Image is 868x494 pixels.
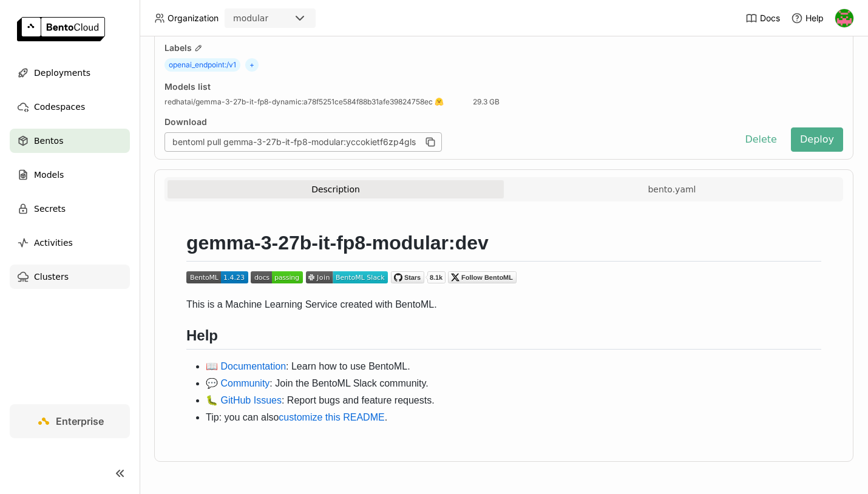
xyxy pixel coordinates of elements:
[186,231,821,262] h1: gemma-3-27b-it-fp8-modular:dev
[164,132,442,152] div: bentoml pull gemma-3-27b-it-fp8-modular:yccokietf6zp4gls
[34,134,63,148] span: Bentos
[835,9,853,27] img: Eve Weinberg
[17,17,105,41] img: logo
[164,58,240,72] span: openai_endpoint : /v1
[164,97,500,107] a: redhatai/gemma-3-27b-it-fp8-dynamic:a78f5251ce584f88b31afe39824758echuggingface29.3 GB
[206,378,270,388] a: 💬 Community
[164,117,731,127] div: Download
[186,327,821,350] h2: Help
[434,96,445,107] img: Hugging Face
[10,129,130,153] a: Bentos
[270,13,271,25] input: Selected modular.
[34,269,69,284] span: Clusters
[10,197,130,221] a: Secrets
[245,58,259,72] span: +
[168,180,504,198] button: Description
[306,271,388,283] img: join_slack
[206,410,821,425] li: Tip: you can also .
[56,415,104,427] span: Enterprise
[233,12,268,24] div: modular
[504,180,840,198] button: bento.yaml
[473,97,500,107] span: 29.3 GB
[745,12,780,24] a: Docs
[10,231,130,255] a: Activities
[805,13,824,24] span: Help
[391,271,446,283] img: BentoML GitHub Repo
[186,271,248,283] img: pypi_status
[34,201,66,216] span: Secrets
[164,81,211,92] div: Models list
[34,100,85,114] span: Codespaces
[736,127,786,152] button: Delete
[168,13,219,24] span: Organization
[10,61,130,85] a: Deployments
[186,297,821,312] p: This is a Machine Learning Service created with BentoML.
[10,95,130,119] a: Codespaces
[164,97,444,107] span: redhatai/gemma-3-27b-it-fp8-dynamic : a78f5251ce584f88b31afe39824758ec
[10,163,130,187] a: Models
[10,404,130,438] a: Enterprise
[279,412,384,422] a: customize this README
[251,271,303,283] img: documentation_status
[791,12,824,24] div: Help
[206,359,821,374] li: : Learn how to use BentoML.
[164,42,843,53] div: Labels
[206,395,282,405] a: 🐛 GitHub Issues
[206,361,286,371] a: 📖 Documentation
[760,13,780,24] span: Docs
[34,167,64,182] span: Models
[206,393,821,408] li: : Report bugs and feature requests.
[448,271,517,283] img: Twitter Follow
[34,66,90,80] span: Deployments
[791,127,843,152] button: Deploy
[206,376,821,391] li: : Join the BentoML Slack community.
[10,265,130,289] a: Clusters
[34,235,73,250] span: Activities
